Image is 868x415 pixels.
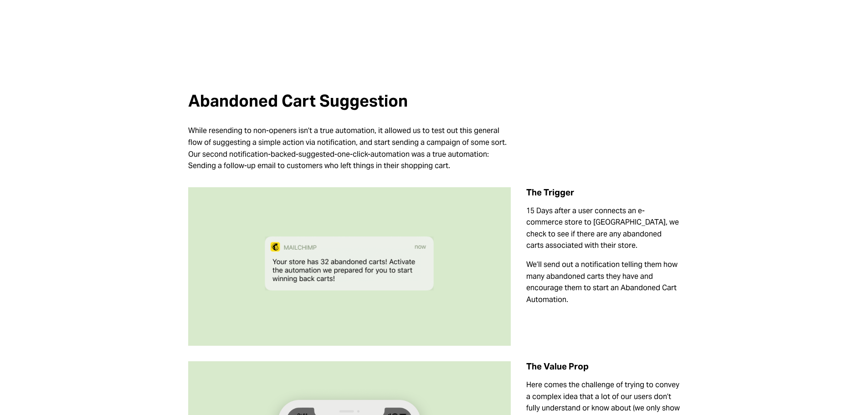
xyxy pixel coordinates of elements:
p: 15 Days after a user connects an e-commerce store to [GEOGRAPHIC_DATA], we check to see if there ... [526,205,680,251]
h3: Abandoned Cart Suggestion [188,92,511,110]
p: We’ll send out a notification telling them how many abandoned carts they have and encourage them ... [526,259,680,305]
h4: The Value Prop [526,361,680,372]
h4: The Trigger [526,187,680,198]
p: While resending to non-openers isn’t a true automation, it allowed us to test out this general fl... [188,125,511,171]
